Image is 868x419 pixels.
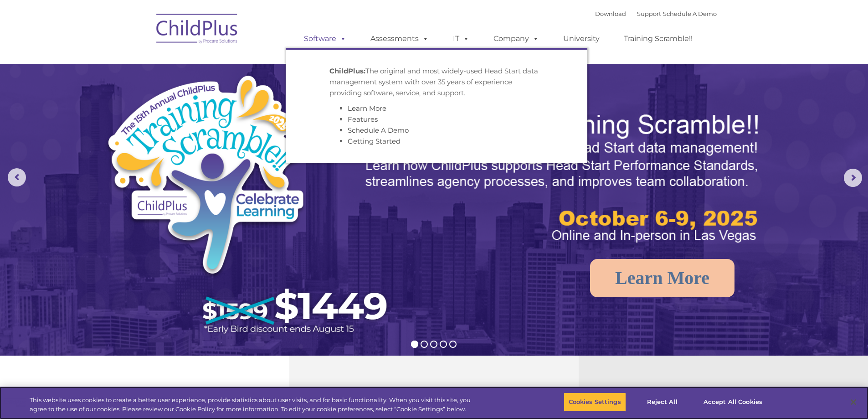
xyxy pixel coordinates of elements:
[4,61,864,69] div: Move To ...
[348,104,386,113] a: Learn More
[329,66,544,98] p: The original and most widely-used Head Start data management system with over 35 years of experie...
[595,10,626,17] a: Download
[329,67,365,75] strong: ChildPlus:
[699,393,767,412] button: Accept All Cookies
[127,60,154,67] span: Last name
[663,10,717,17] a: Schedule A Demo
[4,20,864,28] div: Move To ...
[348,126,409,134] a: Schedule A Demo
[554,30,609,48] a: University
[152,7,243,53] img: ChildPlus by Procare Solutions
[4,53,864,61] div: Rename
[4,36,864,45] div: Options
[30,396,478,414] div: This website uses cookies to create a better user experience, provide statistics about user visit...
[348,115,378,124] a: Features
[4,12,864,20] div: Sort New > Old
[4,4,864,12] div: Sort A > Z
[843,392,863,412] button: Close
[127,98,165,104] span: Phone number
[615,30,702,48] a: Training Scramble!!
[595,10,717,17] font: |
[4,45,864,53] div: Sign out
[484,30,548,48] a: Company
[4,28,864,36] div: Delete
[590,259,734,297] a: Learn More
[295,30,355,48] a: Software
[361,30,438,48] a: Assessments
[444,30,478,48] a: IT
[564,393,626,412] button: Cookies Settings
[637,10,661,17] a: Support
[348,137,401,145] a: Getting Started
[634,393,691,412] button: Reject All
